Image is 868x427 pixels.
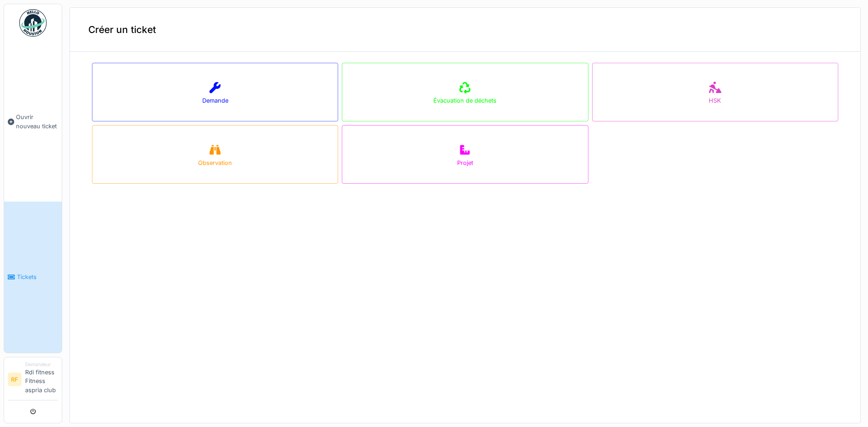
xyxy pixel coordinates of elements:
[8,372,22,386] li: RF
[4,42,62,202] a: Ouvrir nouveau ticket
[457,159,473,167] div: Projet
[433,96,496,105] div: Évacuation de déchets
[19,9,47,37] img: Badge_color-CXgf-gQk.svg
[202,96,228,105] div: Demande
[25,361,58,368] div: Demandeur
[4,202,62,353] a: Tickets
[16,113,58,130] span: Ouvrir nouveau ticket
[25,361,58,398] li: Rdi fitness Fitness aspria club
[709,96,721,105] div: HSK
[8,361,58,400] a: RF DemandeurRdi fitness Fitness aspria club
[17,273,58,281] span: Tickets
[70,8,860,52] div: Créer un ticket
[198,159,232,167] div: Observation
